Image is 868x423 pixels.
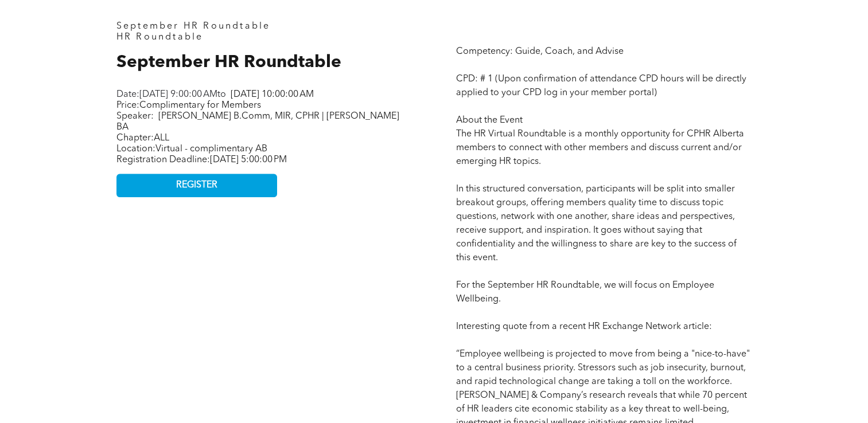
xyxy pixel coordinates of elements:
[116,144,287,164] span: Location: Registration Deadline:
[210,155,287,164] span: [DATE] 5:00:00 PM
[116,112,399,132] span: [PERSON_NAME] B.Comm, MIR, CPHR | [PERSON_NAME] BA
[116,22,271,31] span: September HR Roundtable
[116,33,204,42] span: HR Roundtable
[116,101,261,110] span: Price:
[116,90,226,99] span: Date: to
[116,54,341,71] span: September HR Roundtable
[139,101,261,110] span: Complimentary for Members
[139,90,217,99] span: [DATE] 9:00:00 AM
[231,90,314,99] span: [DATE] 10:00:00 AM
[155,144,267,154] span: Virtual - complimentary AB
[116,112,154,121] span: Speaker:
[116,134,169,143] span: Chapter:
[154,134,169,143] span: ALL
[116,174,277,197] a: REGISTER
[176,180,217,191] span: REGISTER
